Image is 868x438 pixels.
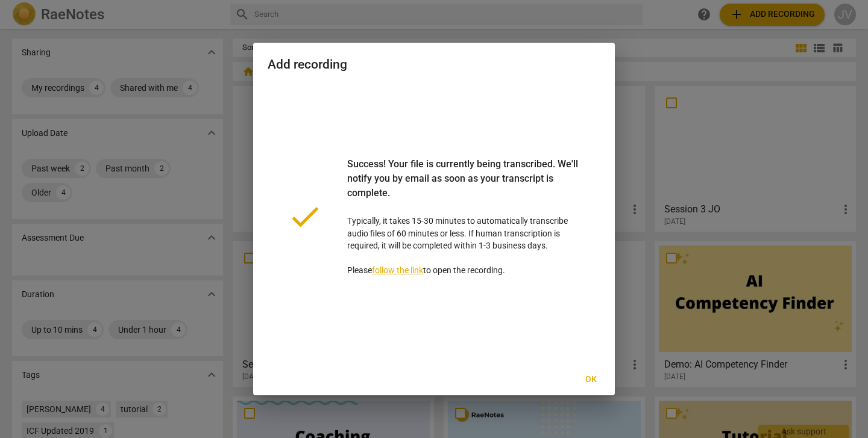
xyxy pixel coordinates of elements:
[372,265,423,275] a: follow the link
[287,199,323,235] span: done
[347,157,581,277] p: Typically, it takes 15-30 minutes to automatically transcribe audio files of 60 minutes or less. ...
[581,374,600,386] span: Ok
[268,57,600,72] h2: Add recording
[347,157,581,215] div: Success! Your file is currently being transcribed. We'll notify you by email as soon as your tran...
[571,369,610,390] button: Ok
